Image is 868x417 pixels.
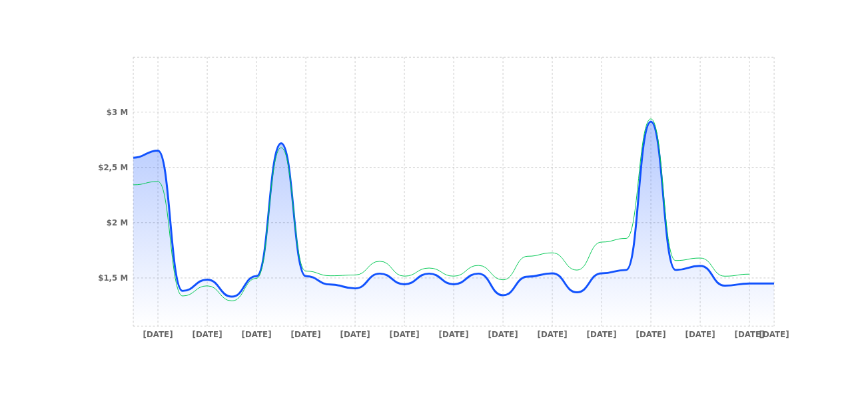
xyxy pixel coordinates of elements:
[193,330,222,339] tspan: [DATE]
[439,330,469,339] tspan: [DATE]
[735,330,765,339] tspan: [DATE]
[98,163,128,172] tspan: $2,5 M
[685,330,715,339] tspan: [DATE]
[390,330,420,339] tspan: [DATE]
[107,218,128,227] tspan: $2 M
[98,273,128,283] tspan: $1,5 M
[538,330,568,339] tspan: [DATE]
[488,330,518,339] tspan: [DATE]
[340,330,370,339] tspan: [DATE]
[291,330,321,339] tspan: [DATE]
[107,108,128,117] tspan: $3 M
[587,330,617,339] tspan: [DATE]
[636,330,666,339] tspan: [DATE]
[759,330,789,339] tspan: [DATE]
[143,330,173,339] tspan: [DATE]
[242,330,272,339] tspan: [DATE]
